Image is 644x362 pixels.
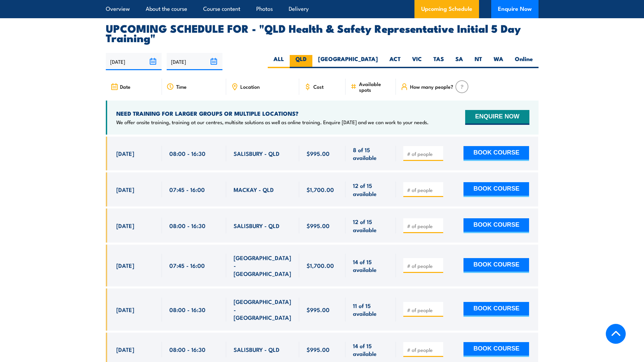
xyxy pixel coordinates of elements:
span: [DATE] [116,222,134,229]
span: $995.00 [307,149,330,157]
span: 14 of 15 available [353,342,388,358]
span: 08:00 - 16:30 [169,222,206,229]
span: $1,700.00 [307,186,334,193]
input: # of people [407,307,441,313]
label: ALL [268,55,290,68]
button: BOOK COURSE [463,218,529,233]
input: # of people [407,262,441,269]
span: [GEOGRAPHIC_DATA] - [GEOGRAPHIC_DATA] [234,298,292,321]
button: BOOK COURSE [463,342,529,357]
span: [DATE] [116,186,134,193]
label: QLD [290,55,312,68]
span: 08:00 - 16:30 [169,149,206,157]
label: SA [450,55,469,68]
span: [DATE] [116,261,134,269]
span: 14 of 15 available [353,258,388,274]
span: SALISBURY - QLD [234,345,280,353]
button: BOOK COURSE [463,146,529,161]
input: # of people [407,187,441,193]
p: We offer onsite training, training at our centres, multisite solutions as well as online training... [116,119,429,126]
span: $995.00 [307,345,330,353]
span: 12 of 15 available [353,218,388,233]
span: $1,700.00 [307,261,334,269]
span: Date [120,84,130,89]
span: [DATE] [116,345,134,353]
button: BOOK COURSE [463,258,529,273]
button: BOOK COURSE [463,302,529,317]
label: ACT [384,55,406,68]
label: NT [469,55,488,68]
span: $995.00 [307,306,330,313]
span: [DATE] [116,306,134,313]
span: 8 of 15 available [353,146,388,162]
input: # of people [407,346,441,353]
label: TAS [428,55,450,68]
span: Location [240,84,260,89]
span: 07:45 - 16:00 [169,261,205,269]
span: $995.00 [307,222,330,229]
span: SALISBURY - QLD [234,222,280,229]
span: 08:00 - 16:30 [169,345,206,353]
span: 07:45 - 16:00 [169,186,205,193]
input: To date [167,53,222,70]
h2: UPCOMING SCHEDULE FOR - "QLD Health & Safety Representative Initial 5 Day Training" [106,23,539,42]
input: # of people [407,150,441,157]
h4: NEED TRAINING FOR LARGER GROUPS OR MULTIPLE LOCATIONS? [116,110,429,117]
label: Online [509,55,539,68]
input: From date [106,53,162,70]
span: [DATE] [116,149,134,157]
span: 11 of 15 available [353,302,388,317]
span: MACKAY - QLD [234,186,274,193]
span: Available spots [359,81,391,92]
label: [GEOGRAPHIC_DATA] [312,55,384,68]
span: 08:00 - 16:30 [169,306,206,313]
span: [GEOGRAPHIC_DATA] - [GEOGRAPHIC_DATA] [234,254,292,277]
span: Time [176,84,187,89]
button: BOOK COURSE [463,182,529,197]
span: How many people? [410,84,453,89]
label: VIC [406,55,428,68]
input: # of people [407,223,441,229]
button: ENQUIRE NOW [465,110,529,125]
span: SALISBURY - QLD [234,149,280,157]
label: WA [488,55,509,68]
span: 12 of 15 available [353,182,388,197]
span: Cost [313,84,324,89]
